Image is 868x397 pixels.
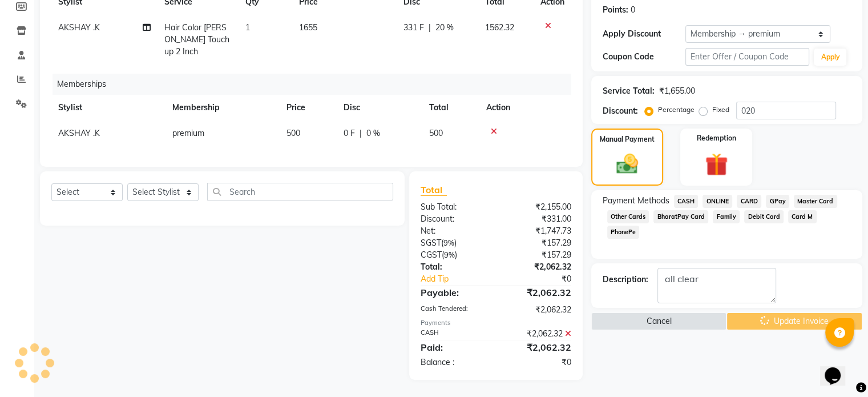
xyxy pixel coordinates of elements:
[412,273,510,285] a: Add Tip
[444,250,455,259] span: 9%
[820,351,857,386] iframe: chat widget
[607,210,649,223] span: Other Cards
[164,22,229,57] span: Hair Color [PERSON_NAME] Touchup 2 Inch
[712,105,729,115] label: Fixed
[422,95,479,121] th: Total
[360,127,362,139] span: |
[607,226,640,239] span: PhonePe
[403,22,424,34] span: 331 F
[51,95,165,121] th: Stylist
[53,74,580,95] div: Memberships
[344,127,355,139] span: 0 F
[698,150,735,179] img: _gift.svg
[172,128,204,138] span: premium
[429,22,431,34] span: |
[412,249,496,261] div: ( )
[421,238,441,248] span: SGST
[685,48,810,66] input: Enter Offer / Coupon Code
[496,261,580,273] div: ₹2,062.32
[600,134,655,145] label: Manual Payment
[603,51,685,63] div: Coupon Code
[58,22,100,33] span: AKSHAY .K
[631,4,635,16] div: 0
[697,133,736,143] label: Redemption
[737,195,761,208] span: CARD
[412,328,496,340] div: CASH
[412,261,496,273] div: Total:
[603,105,638,117] div: Discount:
[659,85,695,97] div: ₹1,655.00
[510,273,579,285] div: ₹0
[412,286,496,299] div: Payable:
[412,340,496,354] div: Paid:
[485,22,514,33] span: 1562.32
[603,4,628,16] div: Points:
[788,210,817,223] span: Card M
[435,22,454,34] span: 20 %
[496,225,580,237] div: ₹1,747.73
[412,304,496,316] div: Cash Tendered:
[421,318,571,328] div: Payments
[496,304,580,316] div: ₹2,062.32
[443,238,454,247] span: 9%
[299,22,317,33] span: 1655
[412,237,496,249] div: ( )
[421,250,442,260] span: CGST
[658,105,695,115] label: Percentage
[603,28,685,40] div: Apply Discount
[496,328,580,340] div: ₹2,062.32
[429,128,443,138] span: 500
[479,95,571,121] th: Action
[58,128,100,138] span: AKSHAY .K
[366,127,380,139] span: 0 %
[412,225,496,237] div: Net:
[766,195,789,208] span: GPay
[496,356,580,368] div: ₹0
[713,210,740,223] span: Family
[286,128,300,138] span: 500
[603,85,655,97] div: Service Total:
[703,195,732,208] span: ONLINE
[245,22,249,33] span: 1
[609,151,645,177] img: _cash.svg
[744,210,784,223] span: Debit Card
[496,213,580,225] div: ₹331.00
[165,95,280,121] th: Membership
[674,195,699,208] span: CASH
[814,49,846,66] button: Apply
[496,286,580,299] div: ₹2,062.32
[794,195,837,208] span: Master Card
[421,184,447,196] span: Total
[496,249,580,261] div: ₹157.29
[591,312,727,330] button: Cancel
[496,201,580,213] div: ₹2,155.00
[496,340,580,354] div: ₹2,062.32
[496,237,580,249] div: ₹157.29
[280,95,337,121] th: Price
[412,213,496,225] div: Discount:
[412,356,496,368] div: Balance :
[412,201,496,213] div: Sub Total:
[337,95,422,121] th: Disc
[207,183,393,200] input: Search
[653,210,708,223] span: BharatPay Card
[603,195,669,207] span: Payment Methods
[603,274,648,286] div: Description:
